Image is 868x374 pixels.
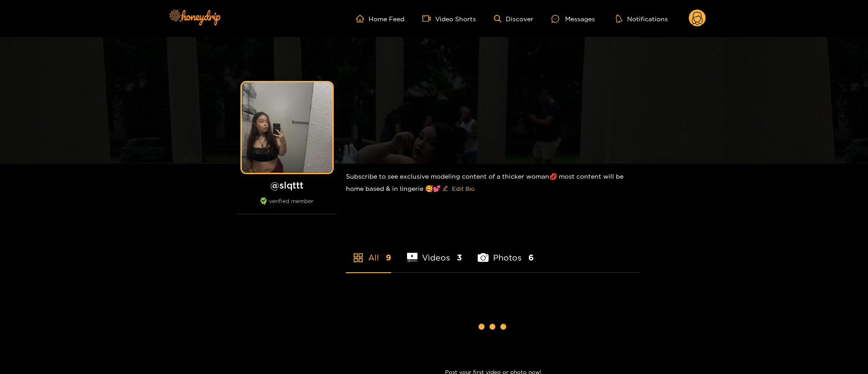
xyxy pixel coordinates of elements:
[407,232,462,272] li: Videos
[386,252,391,263] span: 9
[441,181,476,196] button: editEdit Bio
[422,14,435,23] span: video-camera
[237,198,337,214] div: verified member
[452,184,475,193] span: Edit Bio
[346,232,391,272] li: All
[528,252,534,263] span: 6
[457,252,462,263] span: 3
[237,180,337,191] h1: @ slqttt
[478,232,534,272] li: Photos
[442,185,448,192] span: edit
[356,14,404,23] a: Home Feed
[353,252,364,263] span: appstore
[613,14,671,23] button: Notifications
[356,14,369,23] span: home
[494,15,533,23] a: Discover
[422,14,476,23] a: Video Shorts
[346,164,640,203] div: Subscribe to see exclusive modeling content of a thicker woman💋 most content will be home based &...
[551,14,595,24] div: Messages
